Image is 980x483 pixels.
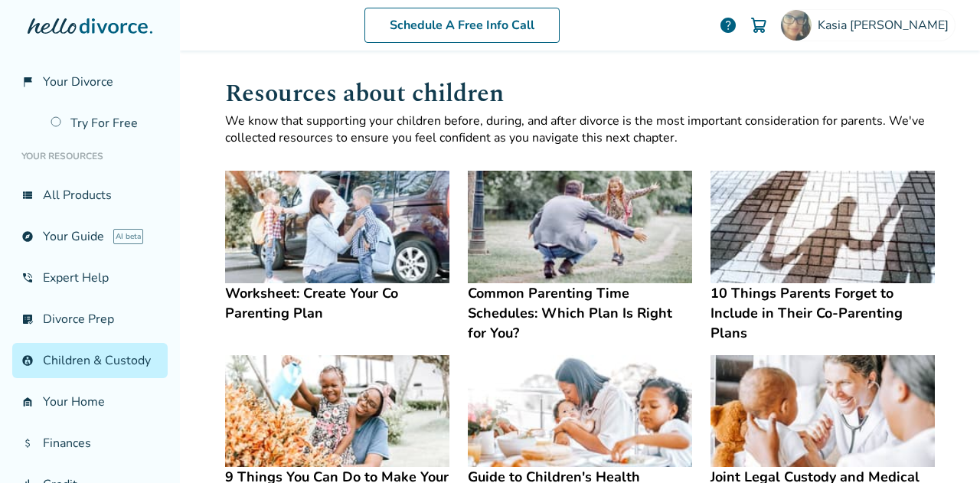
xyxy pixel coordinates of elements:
h1: Resources about children [225,75,936,113]
a: Try For Free [41,106,168,141]
span: phone_in_talk [21,272,34,284]
span: AI beta [113,229,143,244]
span: Kasia [PERSON_NAME] [818,17,955,34]
a: Worksheet: Create Your Co Parenting PlanWorksheet: Create Your Co Parenting Plan [225,171,449,323]
a: help [719,16,737,34]
span: attach_money [21,437,34,449]
a: exploreYour GuideAI beta [12,219,168,254]
img: Guide to Children's Health Insurance after Divorce [468,355,692,468]
a: attach_moneyFinances [12,426,168,461]
img: Worksheet: Create Your Co Parenting Plan [225,171,449,283]
p: We know that supporting your children before, during, and after divorce is the most important con... [225,113,936,146]
a: Schedule A Free Info Call [364,8,560,43]
li: Your Resources [12,141,168,171]
span: flag_2 [21,76,34,88]
a: garage_homeYour Home [12,384,168,419]
a: account_childChildren & Custody [12,343,168,378]
span: account_child [21,354,34,367]
a: list_alt_checkDivorce Prep [12,302,168,337]
h4: Worksheet: Create Your Co Parenting Plan [225,283,449,323]
span: list_alt_check [21,313,34,325]
a: view_listAll Products [12,178,168,213]
span: garage_home [21,396,34,408]
h4: 10 Things Parents Forget to Include in Their Co-Parenting Plans [710,283,935,343]
a: Common Parenting Time Schedules: Which Plan Is Right for You?Common Parenting Time Schedules: Whi... [468,171,692,343]
a: flag_2Your Divorce [12,64,168,100]
img: 10 Things Parents Forget to Include in Their Co-Parenting Plans [710,171,935,283]
iframe: Chat Widget [903,410,980,483]
img: 9 Things You Can Do to Make Your Divorce Easier on Your Kids [225,355,449,468]
h4: Common Parenting Time Schedules: Which Plan Is Right for You? [468,283,692,343]
a: 10 Things Parents Forget to Include in Their Co-Parenting Plans10 Things Parents Forget to Includ... [710,171,935,343]
img: Common Parenting Time Schedules: Which Plan Is Right for You? [468,171,692,283]
img: Joint Legal Custody and Medical Decisions: Who Makes the Decisions? [710,355,935,468]
img: Kasia Williams [781,10,812,41]
span: view_list [21,189,34,201]
img: Cart [750,16,768,34]
span: explore [21,230,34,243]
span: Your Divorce [43,73,113,90]
a: phone_in_talkExpert Help [12,260,168,295]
